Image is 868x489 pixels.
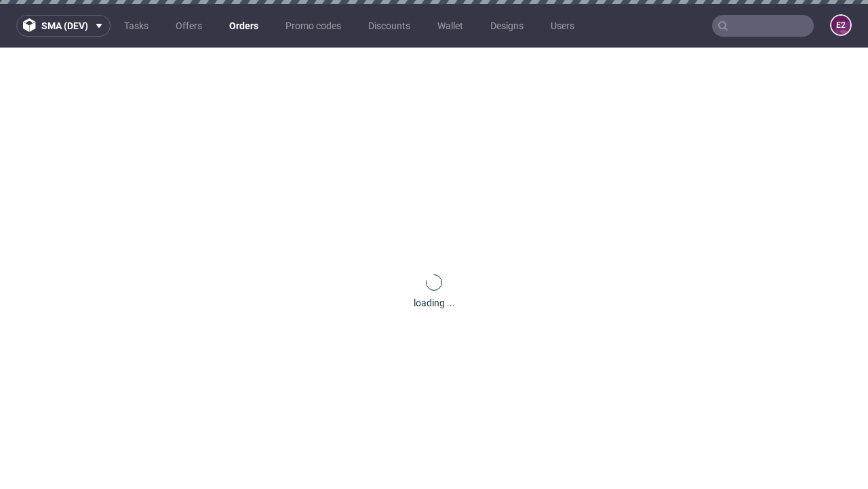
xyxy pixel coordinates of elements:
a: Designs [482,15,532,37]
a: Promo codes [277,15,349,37]
div: loading ... [414,296,455,310]
figcaption: e2 [831,16,850,35]
a: Tasks [116,15,157,37]
a: Wallet [429,15,471,37]
button: sma (dev) [16,15,111,37]
span: sma (dev) [41,21,88,31]
a: Users [542,15,583,37]
a: Discounts [360,15,418,37]
a: Offers [167,15,210,37]
a: Orders [221,15,267,37]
